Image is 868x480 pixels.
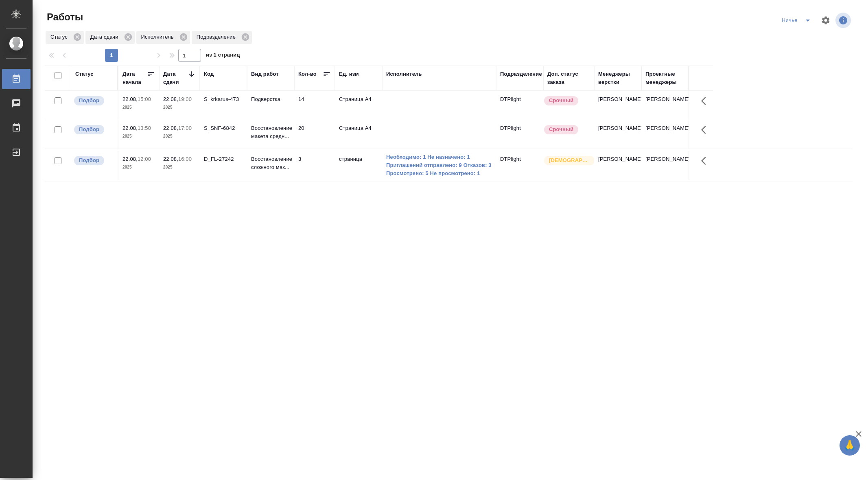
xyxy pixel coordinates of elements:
[840,435,860,456] button: 🙏
[335,151,382,180] td: страница
[500,70,542,78] div: Подразделение
[335,120,382,149] td: Страница А4
[192,31,252,44] div: Подразделение
[85,31,135,44] div: Дата сдачи
[163,103,196,112] p: 2025
[45,11,83,24] span: Работы
[163,156,178,162] p: 22.08,
[122,125,138,131] p: 22.08,
[122,96,138,102] p: 22.08,
[251,95,290,103] p: Подверстка
[122,70,147,86] div: Дата начала
[73,95,114,106] div: Можно подбирать исполнителей
[641,151,689,180] td: [PERSON_NAME]
[251,70,279,78] div: Вид работ
[122,163,155,171] p: 2025
[163,96,178,102] p: 22.08,
[549,156,590,164] p: [DEMOGRAPHIC_DATA]
[780,14,816,27] div: split button
[197,33,238,41] p: Подразделение
[598,70,637,86] div: Менеджеры верстки
[204,70,214,78] div: Код
[204,155,243,163] div: D_FL-27242
[141,33,177,41] p: Исполнитель
[598,124,637,132] p: [PERSON_NAME]
[547,70,590,86] div: Доп. статус заказа
[294,120,335,149] td: 20
[251,124,290,140] p: Восстановление макета средн...
[50,33,70,41] p: Статус
[386,153,492,178] a: Необходимо: 1 Не назначено: 1 Приглашений отправлено: 9 Отказов: 3 Просмотрено: 5 Не просмотрено: 1
[163,125,178,131] p: 22.08,
[163,70,188,86] div: Дата сдачи
[122,103,155,112] p: 2025
[335,91,382,120] td: Страница А4
[835,13,853,28] span: Посмотреть информацию
[79,96,99,105] p: Подбор
[206,50,240,62] span: из 1 страниц
[138,96,151,102] p: 15:00
[178,96,192,102] p: 19:00
[549,96,573,105] p: Срочный
[696,120,716,140] button: Здесь прячутся важные кнопки
[73,124,114,135] div: Можно подбирать исполнителей
[138,125,151,131] p: 13:50
[204,124,243,132] div: S_SNF-6842
[294,151,335,180] td: 3
[90,33,121,41] p: Дата сдачи
[641,91,689,120] td: [PERSON_NAME]
[46,31,84,44] div: Статус
[386,70,422,78] div: Исполнитель
[136,31,190,44] div: Исполнитель
[496,91,543,120] td: DTPlight
[178,156,192,162] p: 16:00
[696,91,716,111] button: Здесь прячутся важные кнопки
[298,70,317,78] div: Кол-во
[645,70,684,86] div: Проектные менеджеры
[138,156,151,162] p: 12:00
[163,163,196,171] p: 2025
[816,11,835,30] span: Настроить таблицу
[549,125,573,134] p: Срочный
[75,70,94,78] div: Статус
[122,132,155,140] p: 2025
[79,125,99,134] p: Подбор
[696,151,716,171] button: Здесь прячутся важные кнопки
[251,155,290,171] p: Восстановление сложного мак...
[641,120,689,149] td: [PERSON_NAME]
[339,70,359,78] div: Ед. изм
[73,155,114,166] div: Можно подбирать исполнителей
[163,132,196,140] p: 2025
[294,91,335,120] td: 14
[79,156,99,164] p: Подбор
[496,120,543,149] td: DTPlight
[178,125,192,131] p: 17:00
[843,437,857,454] span: 🙏
[598,155,637,163] p: [PERSON_NAME]
[598,95,637,103] p: [PERSON_NAME]
[496,151,543,180] td: DTPlight
[122,156,138,162] p: 22.08,
[204,95,243,103] div: S_krkarus-473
